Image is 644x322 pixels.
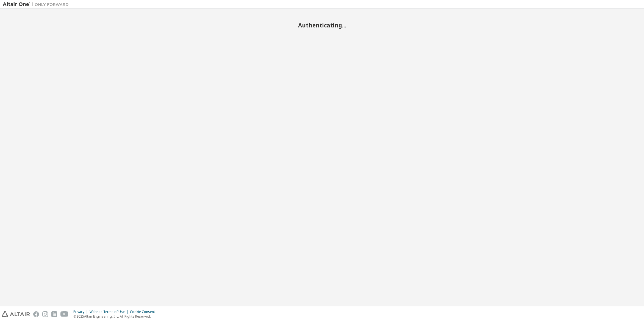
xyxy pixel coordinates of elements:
p: © 2025 Altair Engineering, Inc. All Rights Reserved. [73,314,158,319]
img: facebook.svg [33,311,39,317]
img: instagram.svg [42,311,48,317]
img: linkedin.svg [51,311,57,317]
img: youtube.svg [60,311,68,317]
div: Cookie Consent [130,310,158,314]
img: altair_logo.svg [2,311,30,317]
h2: Authenticating... [3,22,641,29]
div: Website Terms of Use [90,310,130,314]
img: Altair One [3,2,71,7]
div: Privacy [73,310,90,314]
